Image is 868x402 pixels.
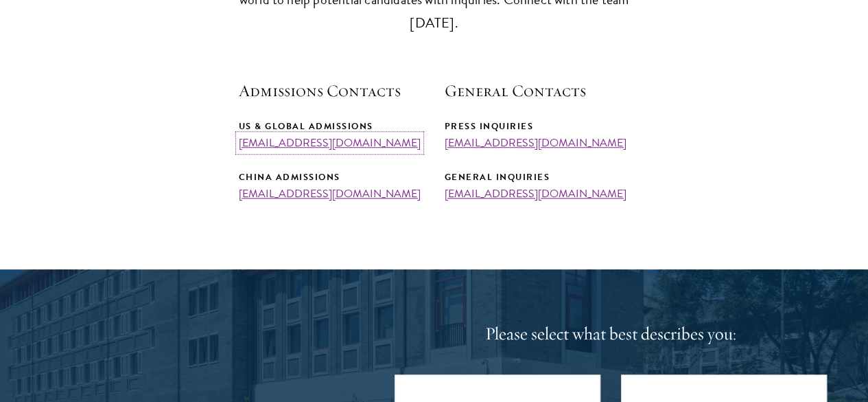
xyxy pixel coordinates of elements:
[445,135,626,151] a: [EMAIL_ADDRESS][DOMAIN_NAME]
[445,170,630,185] div: General Inquiries
[239,135,421,151] a: [EMAIL_ADDRESS][DOMAIN_NAME]
[239,170,424,185] div: China Admissions
[445,119,630,134] div: Press Inquiries
[239,119,424,134] div: US & Global Admissions
[239,79,424,102] h5: Admissions Contacts
[445,186,626,202] a: [EMAIL_ADDRESS][DOMAIN_NAME]
[239,186,421,202] a: [EMAIL_ADDRESS][DOMAIN_NAME]
[395,321,827,347] h4: Please select what best describes you:
[445,79,630,102] h5: General Contacts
